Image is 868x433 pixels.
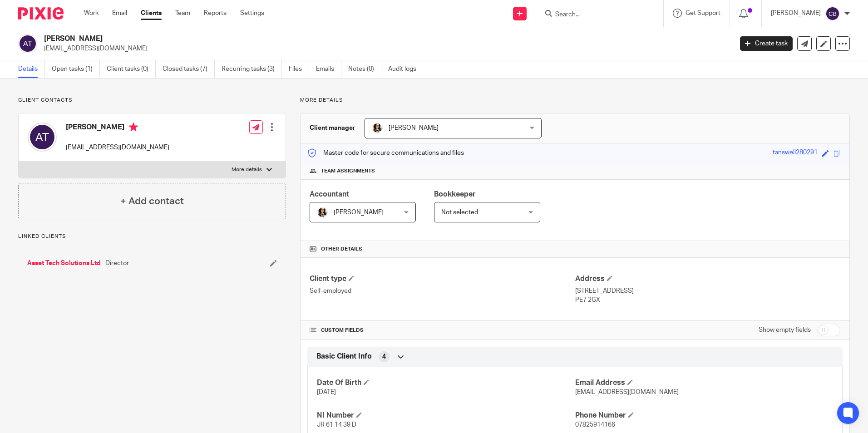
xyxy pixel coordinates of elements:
[575,378,833,388] h4: Email Address
[740,36,793,51] a: Create task
[310,274,575,284] h4: Client type
[575,286,840,295] p: [STREET_ADDRESS]
[28,123,57,152] img: svg%3E
[316,352,372,361] span: Basic Client Info
[575,274,840,284] h4: Address
[27,259,101,268] a: Asset Tech Solutions Ltd
[120,194,184,208] h4: + Add contact
[372,123,383,133] img: 2020-11-15%2017.26.54-1.jpg
[554,11,636,19] input: Search
[575,422,615,428] span: 07825914166
[686,10,720,16] span: Get Support
[44,34,590,44] h2: [PERSON_NAME]
[18,34,37,53] img: svg%3E
[18,7,64,20] img: Pixie
[321,246,362,253] span: Other details
[44,44,726,53] p: [EMAIL_ADDRESS][DOMAIN_NAME]
[759,325,811,335] label: Show empty fields
[771,9,821,18] p: [PERSON_NAME]
[141,9,162,18] a: Clients
[441,209,478,216] span: Not selected
[317,389,336,395] span: [DATE]
[232,166,262,173] p: More details
[129,123,138,132] i: Primary
[321,167,375,175] span: Team assignments
[317,422,356,428] span: JR 61 14 39 D
[105,259,129,268] span: Director
[389,125,439,131] span: [PERSON_NAME]
[348,60,381,78] a: Notes (0)
[310,191,349,198] span: Accountant
[18,233,286,240] p: Linked clients
[52,60,100,78] a: Open tasks (1)
[240,9,264,18] a: Settings
[388,60,423,78] a: Audit logs
[66,123,169,134] h4: [PERSON_NAME]
[310,327,575,334] h4: CUSTOM FIELDS
[310,286,575,295] p: Self-employed
[773,148,818,158] div: tanswell280291
[317,411,575,420] h4: NI Number
[175,9,190,18] a: Team
[66,143,169,152] p: [EMAIL_ADDRESS][DOMAIN_NAME]
[825,6,840,21] img: svg%3E
[575,389,679,395] span: [EMAIL_ADDRESS][DOMAIN_NAME]
[163,60,215,78] a: Closed tasks (7)
[300,97,850,104] p: More details
[317,378,575,388] h4: Date Of Birth
[18,97,286,104] p: Client contacts
[204,9,227,18] a: Reports
[434,191,476,198] span: Bookkeeper
[307,148,464,157] p: Master code for secure communications and files
[112,9,127,18] a: Email
[316,60,341,78] a: Emails
[575,295,840,305] p: PE7 2GX
[222,60,282,78] a: Recurring tasks (3)
[575,411,833,420] h4: Phone Number
[317,207,328,218] img: 2020-11-15%2017.26.54-1.jpg
[84,9,99,18] a: Work
[382,352,386,361] span: 4
[289,60,309,78] a: Files
[310,123,355,133] h3: Client manager
[107,60,156,78] a: Client tasks (0)
[334,209,384,216] span: [PERSON_NAME]
[18,60,45,78] a: Details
